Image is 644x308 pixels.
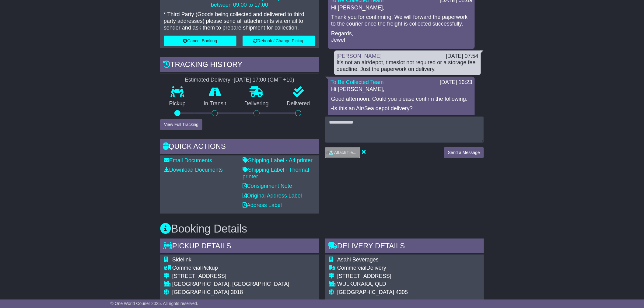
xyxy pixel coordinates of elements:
[231,289,243,295] span: 3018
[331,14,472,27] p: Thank you for confirming. We will forward the paperwork to the courier once the freight is collec...
[234,77,294,83] div: [DATE] 17:00 (GMT +10)
[337,281,430,288] div: WULKURAKA, QLD
[243,202,282,208] a: Address Label
[331,79,384,85] a: To Be Collected Team
[160,139,319,156] div: Quick Actions
[160,239,319,255] div: Pickup Details
[195,100,236,107] p: In Transit
[160,77,319,83] div: Estimated Delivery -
[278,100,319,107] p: Delivered
[444,147,484,158] button: Send a Message
[160,100,195,107] p: Pickup
[337,257,379,263] span: Asahi Beverages
[337,53,382,59] a: [PERSON_NAME]
[110,301,198,306] span: © One World Courier 2025. All rights reserved.
[160,119,202,130] button: View Full Tracking
[331,86,472,93] p: Hi [PERSON_NAME],
[331,5,472,11] p: Hi [PERSON_NAME],
[172,257,191,263] span: Sidelink
[243,157,313,163] a: Shipping Label - A4 printer
[243,36,315,46] button: Rebook / Change Pickup
[446,53,478,60] div: [DATE] 07:54
[160,223,484,235] h3: Booking Details
[172,273,310,280] div: [STREET_ADDRESS]
[172,265,310,271] div: Pickup
[172,265,201,271] span: Commercial
[172,281,310,288] div: [GEOGRAPHIC_DATA], [GEOGRAPHIC_DATA]
[396,289,408,295] span: 4305
[331,115,472,122] p: -Does this need a time-slot for delivery?
[164,167,223,173] a: Download Documents
[325,239,484,255] div: Delivery Details
[164,36,236,46] button: Cancel Booking
[243,183,292,189] a: Consignment Note
[164,157,212,163] a: Email Documents
[337,273,430,280] div: [STREET_ADDRESS]
[243,193,302,199] a: Original Address Label
[331,96,472,103] p: Good afternoon. Could you please confirm the following:
[331,105,472,112] p: -Is this an Air/Sea depot delivery?
[337,265,366,271] span: Commercial
[440,79,472,86] div: [DATE] 16:23
[172,289,229,295] span: [GEOGRAPHIC_DATA]
[337,289,394,295] span: [GEOGRAPHIC_DATA]
[337,265,430,271] div: Delivery
[235,100,278,107] p: Delivering
[164,11,315,31] p: * Third Party (Goods being collected and delivered to third party addresses) please send all atta...
[337,59,478,72] div: It's not an air/depot, timeslot not required or a storage fee deadline. Just the paperwork on del...
[243,167,309,180] a: Shipping Label - Thermal printer
[331,30,472,44] p: Regards, Jewel
[160,57,319,74] div: Tracking history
